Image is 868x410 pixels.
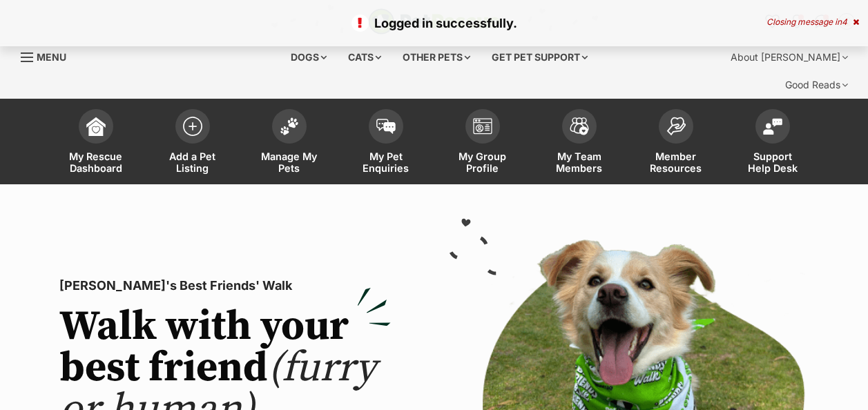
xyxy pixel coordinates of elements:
div: Good Reads [775,71,858,99]
a: Member Resources [628,102,724,184]
div: About [PERSON_NAME] [721,43,858,71]
span: Add a Pet Listing [162,150,224,174]
img: group-profile-icon-3fa3cf56718a62981997c0bc7e787c4b2cf8bcc04b72c1350f741eb67cf2f40e.svg [473,118,492,135]
img: team-members-icon-5396bd8760b3fe7c0b43da4ab00e1e3bb1a5d9ba89233759b79545d2d3fc5d0d.svg [570,117,589,135]
p: [PERSON_NAME]'s Best Friends' Walk [59,276,391,295]
span: My Group Profile [452,150,514,174]
a: My Team Members [531,102,628,184]
div: Dogs [281,43,336,71]
img: help-desk-icon-fdf02630f3aa405de69fd3d07c3f3aa587a6932b1a1747fa1d2bba05be0121f9.svg [763,118,782,135]
div: Other pets [393,43,480,71]
img: member-resources-icon-8e73f808a243e03378d46382f2149f9095a855e16c252ad45f914b54edf8863c.svg [666,117,686,135]
span: Manage My Pets [258,150,320,174]
div: Cats [338,43,391,71]
span: Support Help Desk [742,150,804,174]
a: My Rescue Dashboard [48,102,144,184]
a: Menu [21,43,76,68]
span: My Team Members [548,150,610,174]
span: My Rescue Dashboard [65,150,127,174]
img: dashboard-icon-eb2f2d2d3e046f16d808141f083e7271f6b2e854fb5c12c21221c1fb7104beca.svg [86,117,106,136]
div: Get pet support [482,43,597,71]
img: pet-enquiries-icon-7e3ad2cf08bfb03b45e93fb7055b45f3efa6380592205ae92323e6603595dc1f.svg [376,119,396,134]
a: My Group Profile [434,102,531,184]
a: Support Help Desk [724,102,821,184]
a: Add a Pet Listing [144,102,241,184]
span: Member Resources [645,150,707,174]
img: add-pet-listing-icon-0afa8454b4691262ce3f59096e99ab1cd57d4a30225e0717b998d2c9b9846f56.svg [183,117,202,136]
span: My Pet Enquiries [355,150,417,174]
a: Manage My Pets [241,102,338,184]
a: My Pet Enquiries [338,102,434,184]
span: Menu [37,51,66,63]
img: manage-my-pets-icon-02211641906a0b7f246fdf0571729dbe1e7629f14944591b6c1af311fb30b64b.svg [280,117,299,135]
